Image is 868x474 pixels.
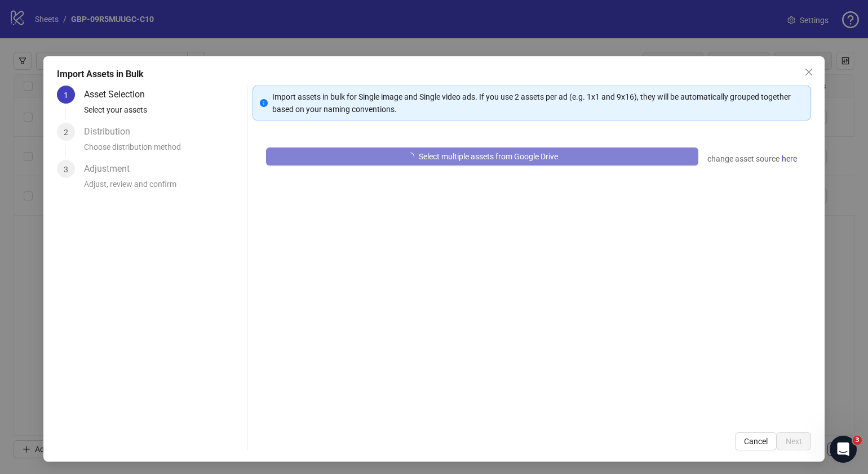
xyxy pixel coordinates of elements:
[406,153,414,160] span: loading
[57,68,811,81] div: Import Assets in Bulk
[744,437,768,446] span: Cancel
[84,86,154,104] div: Asset Selection
[800,63,818,81] button: Close
[266,147,698,166] button: Select multiple assets from Google Drive
[64,128,68,137] span: 2
[64,165,68,174] span: 3
[853,436,862,445] span: 3
[272,91,804,115] div: Import assets in bulk for Single image and Single video ads. If you use 2 assets per ad (e.g. 1x1...
[84,178,243,197] div: Adjust, review and confirm
[419,152,558,161] span: Select multiple assets from Google Drive
[804,68,813,77] span: close
[84,104,243,123] div: Select your assets
[781,152,798,166] a: here
[64,91,68,100] span: 1
[735,432,777,450] button: Cancel
[260,99,268,107] span: info-circle
[782,153,797,165] span: here
[707,152,798,166] div: change asset source
[84,141,243,160] div: Choose distribution method
[84,123,139,141] div: Distribution
[777,432,811,450] button: Next
[84,160,139,178] div: Adjustment
[830,436,857,463] iframe: Intercom live chat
